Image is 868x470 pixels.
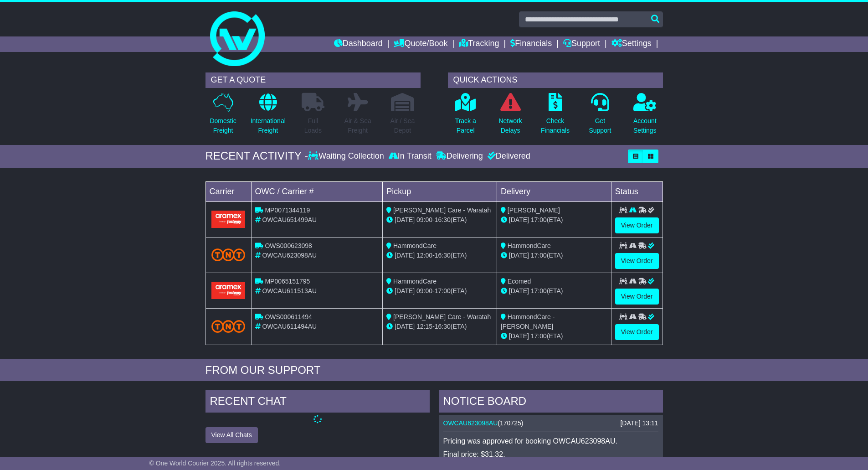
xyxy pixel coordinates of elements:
span: [PERSON_NAME] Care - Waratah [393,313,491,320]
a: InternationalFreight [250,93,286,140]
span: 09:00 [416,216,432,223]
button: View All Chats [205,427,258,443]
div: (ETA) [501,286,607,296]
p: Network Delays [498,116,522,135]
a: View Order [615,217,659,233]
a: CheckFinancials [540,93,570,140]
div: RECENT ACTIVITY - [205,150,308,163]
span: 16:30 [435,323,451,330]
span: OWCAU623098AU [262,252,317,259]
div: (ETA) [501,331,607,341]
span: MP0071344119 [265,207,310,214]
a: Support [563,36,600,52]
img: TNT_Domestic.png [211,320,246,332]
span: OWCAU611494AU [262,323,317,330]
span: [PERSON_NAME] [508,207,560,214]
td: Carrier [205,181,251,201]
span: [DATE] [395,216,415,223]
span: [DATE] [395,287,415,294]
span: OWS000611494 [265,313,312,320]
span: OWCAU611513AU [262,287,317,294]
span: 17:00 [531,252,547,259]
a: OWCAU623098AU [443,419,498,427]
div: Waiting Collection [308,151,386,161]
div: [DATE] 13:11 [620,419,658,427]
td: OWC / Carrier # [251,181,383,201]
div: Delivering [434,151,485,161]
span: HammondCare [393,242,437,249]
p: International Freight [251,116,286,135]
div: (ETA) [501,215,607,225]
span: [DATE] [509,287,529,294]
div: RECENT CHAT [205,390,430,415]
span: [DATE] [509,332,529,340]
div: ( ) [443,419,658,427]
a: AccountSettings [633,93,657,140]
p: Account Settings [633,116,657,135]
img: Aramex.png [211,282,246,299]
a: Quote/Book [394,36,447,52]
p: Full Loads [302,116,324,135]
span: 17:00 [435,287,451,294]
span: 12:00 [416,252,432,259]
a: Track aParcel [455,93,477,140]
a: Dashboard [334,36,383,52]
a: Tracking [459,36,499,52]
span: [PERSON_NAME] Care - Waratah [393,207,491,214]
span: Ecomed [508,278,531,285]
div: (ETA) [501,251,607,260]
div: FROM OUR SUPPORT [205,364,663,377]
div: - (ETA) [386,251,493,260]
a: View Order [615,289,659,305]
span: 16:30 [435,252,451,259]
span: [DATE] [509,252,529,259]
td: Pickup [383,181,497,201]
span: HammondCare - [PERSON_NAME] [501,313,555,330]
span: 16:30 [435,216,451,223]
span: 17:00 [531,216,547,223]
span: [DATE] [395,252,415,259]
a: DomesticFreight [209,93,236,140]
img: Aramex.png [211,211,246,227]
img: TNT_Domestic.png [211,248,246,261]
span: [DATE] [395,323,415,330]
div: - (ETA) [386,215,493,225]
p: Get Support [589,116,611,135]
div: - (ETA) [386,286,493,296]
span: 17:00 [531,287,547,294]
div: Delivered [485,151,530,161]
span: 09:00 [416,287,432,294]
div: NOTICE BOARD [439,390,663,415]
span: 170725 [500,419,521,427]
p: Domestic Freight [210,116,236,135]
p: Air / Sea Depot [390,116,415,135]
a: View Order [615,253,659,269]
a: View Order [615,324,659,340]
span: HammondCare [393,278,437,285]
div: - (ETA) [386,322,493,331]
a: Financials [510,36,552,52]
span: OWCAU651499AU [262,216,317,223]
p: Track a Parcel [455,116,476,135]
span: MP0065151795 [265,278,310,285]
span: HammondCare [508,242,551,249]
span: OWS000623098 [265,242,312,249]
p: Air & Sea Freight [344,116,371,135]
td: Delivery [497,181,611,201]
div: GET A QUOTE [205,72,421,88]
a: Settings [611,36,652,52]
a: NetworkDelays [498,93,522,140]
span: © One World Courier 2025. All rights reserved. [149,460,281,467]
a: GetSupport [588,93,611,140]
td: Status [611,181,663,201]
div: QUICK ACTIONS [448,72,663,88]
p: Pricing was approved for booking OWCAU623098AU. [443,437,658,445]
div: In Transit [386,151,434,161]
p: Check Financials [541,116,570,135]
p: Final price: $31.32. [443,450,658,459]
span: [DATE] [509,216,529,223]
span: 12:15 [416,323,432,330]
span: 17:00 [531,332,547,340]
